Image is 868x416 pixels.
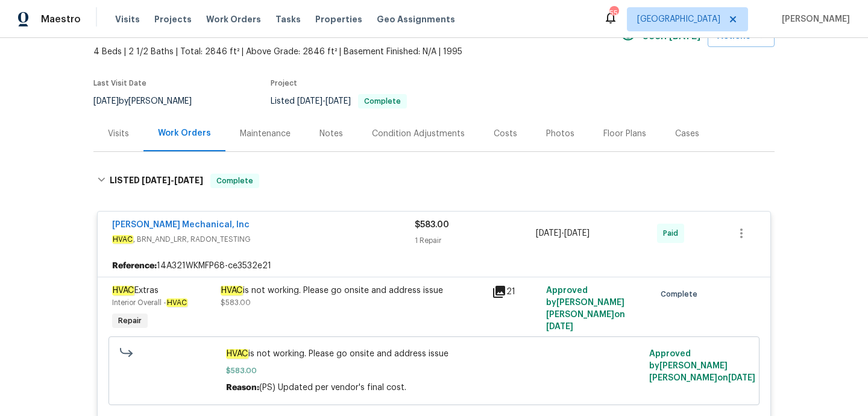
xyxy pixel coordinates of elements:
em: HVAC [166,298,187,307]
h6: LISTED [110,174,203,188]
span: Complete [661,288,702,300]
span: Listed [271,97,407,106]
span: Approved by [PERSON_NAME] [PERSON_NAME] on [649,350,755,382]
span: Last Visit Date [93,80,146,87]
span: $583.00 [226,365,643,377]
span: - [536,227,590,239]
div: Cases [675,128,699,140]
div: Notes [319,128,343,140]
div: Condition Adjustments [372,128,465,140]
span: Work Orders [206,13,261,25]
div: Photos [546,128,574,140]
span: Repair [113,315,146,327]
div: by [PERSON_NAME] [93,94,206,109]
span: $583.00 [221,299,251,306]
em: HVAC [221,286,243,295]
span: Extras [112,286,159,295]
em: HVAC [226,349,248,359]
span: [DATE] [728,374,755,382]
b: Reference: [112,260,157,272]
div: LISTED [DATE]-[DATE]Complete [93,162,775,200]
span: Geo Assignments [377,13,455,25]
div: Visits [108,128,129,140]
span: Approved by [PERSON_NAME] [PERSON_NAME] on [546,286,625,331]
span: Maestro [41,13,81,25]
span: Reason: [226,383,259,392]
div: Floor Plans [603,128,646,140]
span: [DATE] [325,97,351,106]
span: [DATE] [546,323,573,331]
span: [DATE] [297,97,322,106]
span: - [142,176,203,184]
em: HVAC [112,235,133,244]
span: [DATE] [93,97,119,106]
span: Project [271,80,297,87]
span: Interior Overall - [112,299,187,306]
span: $583.00 [415,221,449,229]
div: 14A321WKMFP68-ce3532e21 [98,255,770,277]
span: is not working. Please go onsite and address issue [226,348,643,360]
span: (PS) Updated per vendor's final cost. [259,383,406,392]
span: - [297,97,351,106]
div: Work Orders [158,127,211,139]
div: Costs [494,128,517,140]
div: is not working. Please go onsite and address issue [221,285,485,297]
span: Tasks [275,15,301,24]
span: [DATE] [142,176,171,184]
span: [DATE] [174,176,203,184]
div: Maintenance [240,128,291,140]
div: 1 Repair [415,235,536,247]
span: [PERSON_NAME] [777,13,850,25]
span: Complete [359,98,406,105]
span: [DATE] [564,229,590,238]
span: Properties [315,13,362,25]
span: Projects [154,13,192,25]
div: 21 [492,285,539,299]
span: [DATE] [536,229,561,238]
div: 55 [609,7,618,19]
a: [PERSON_NAME] Mechanical, Inc [112,221,250,229]
span: , BRN_AND_LRR, RADON_TESTING [112,233,415,245]
em: HVAC [112,286,134,295]
span: Complete [212,175,258,187]
span: Visits [115,13,140,25]
span: Paid [663,227,683,239]
span: [GEOGRAPHIC_DATA] [637,13,720,25]
span: 4 Beds | 2 1/2 Baths | Total: 2846 ft² | Above Grade: 2846 ft² | Basement Finished: N/A | 1995 [93,46,621,58]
